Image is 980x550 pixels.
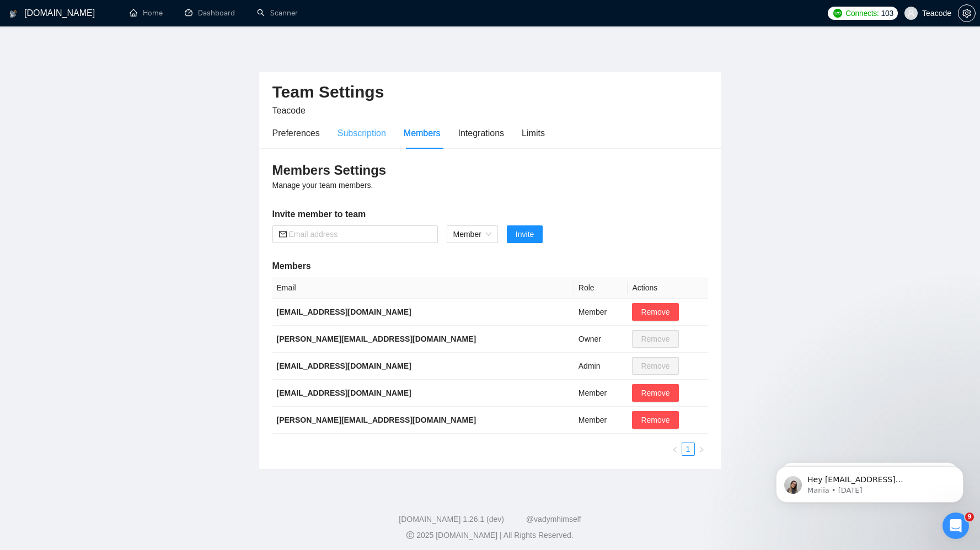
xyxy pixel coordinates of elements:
h5: Members [272,260,708,273]
li: 1 [682,443,695,456]
button: Remove [632,411,678,429]
span: user [907,9,915,17]
button: right [695,443,708,456]
input: Email address [289,228,431,240]
td: Owner [574,326,628,353]
span: Member [453,226,491,242]
img: logo [9,5,17,23]
th: Role [574,277,628,299]
img: upwork-logo.png [833,9,842,18]
b: [PERSON_NAME][EMAIL_ADDRESS][DOMAIN_NAME] [277,416,476,424]
span: Remove [641,414,670,426]
div: Subscription [338,126,386,140]
div: Preferences [272,126,320,140]
span: Remove [641,306,670,318]
span: Remove [641,387,670,399]
span: right [698,446,705,453]
a: setting [958,9,976,18]
button: setting [958,4,976,22]
li: Next Page [695,443,708,456]
button: left [668,443,682,456]
a: searchScanner [257,8,298,18]
button: Remove [632,384,678,402]
iframe: Intercom live chat [942,513,969,539]
span: Teacode [272,106,306,115]
span: 103 [881,7,893,19]
li: Previous Page [668,443,682,456]
div: Limits [522,126,545,140]
a: @vadymhimself [526,515,581,524]
span: Invite [516,228,534,240]
h3: Members Settings [272,161,708,179]
span: setting [958,9,975,18]
div: Members [404,126,441,140]
td: Member [574,380,628,407]
span: left [672,446,678,453]
td: Member [574,299,628,326]
a: 1 [682,443,694,455]
div: Integrations [458,126,505,140]
iframe: Intercom notifications message [759,443,980,520]
span: Manage your team members. [272,181,373,190]
b: [EMAIL_ADDRESS][DOMAIN_NAME] [277,389,411,397]
a: homeHome [130,8,163,18]
th: Actions [628,277,708,299]
a: dashboardDashboard [185,8,235,18]
span: Connects: [845,7,879,19]
h2: Team Settings [272,81,708,104]
b: [EMAIL_ADDRESS][DOMAIN_NAME] [277,362,411,370]
th: Email [272,277,574,299]
td: Member [574,407,628,434]
td: Admin [574,353,628,380]
button: Invite [507,225,543,243]
b: [EMAIL_ADDRESS][DOMAIN_NAME] [277,308,411,316]
h5: Invite member to team [272,208,708,221]
b: [PERSON_NAME][EMAIL_ADDRESS][DOMAIN_NAME] [277,335,476,343]
span: 9 [965,513,974,521]
span: mail [279,230,287,238]
button: Remove [632,303,678,321]
div: 2025 [DOMAIN_NAME] | All Rights Reserved. [9,530,971,541]
span: copyright [406,531,414,539]
a: [DOMAIN_NAME] 1.26.1 (dev) [399,515,504,524]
